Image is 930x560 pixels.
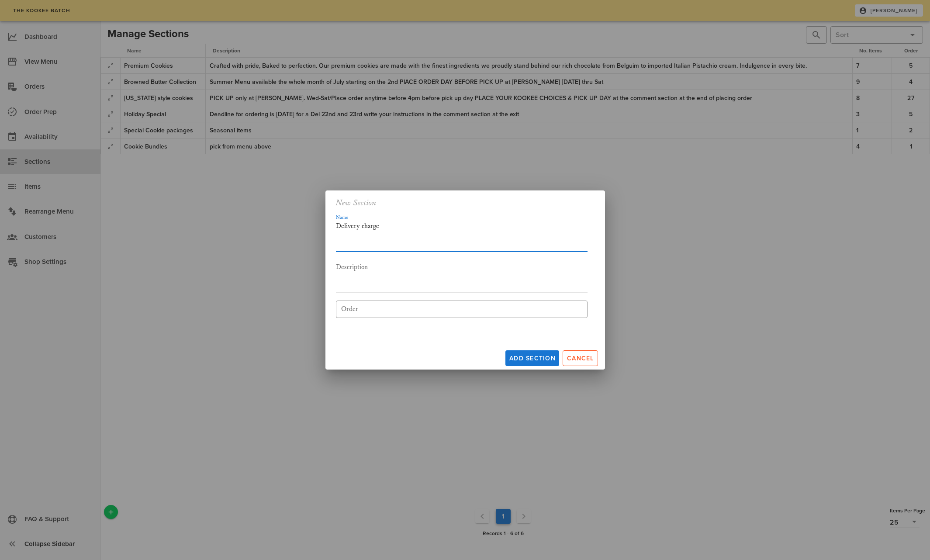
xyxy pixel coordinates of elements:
button: Add Section [505,350,559,366]
span: Add Section [509,355,556,362]
span: Cancel [567,355,594,362]
h2: New Section [336,196,377,210]
label: Name [336,214,348,221]
button: Cancel [563,350,598,366]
